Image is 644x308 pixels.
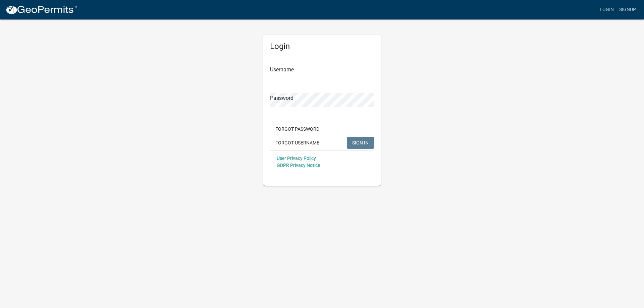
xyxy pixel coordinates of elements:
a: Signup [616,3,639,16]
h5: Login [270,42,374,51]
a: GDPR Privacy Notice [277,163,320,168]
a: User Privacy Policy [277,156,316,161]
span: SIGN IN [352,140,369,145]
a: Login [597,3,616,16]
button: Forgot Password [270,123,325,135]
button: Forgot Username [270,137,325,149]
button: SIGN IN [347,137,374,149]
